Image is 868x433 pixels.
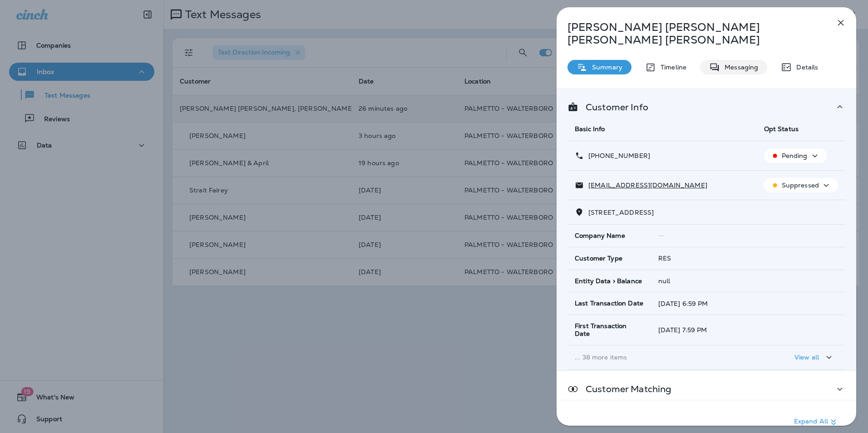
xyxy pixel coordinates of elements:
span: Company Name [575,232,625,240]
span: Last Transaction Date [575,300,643,307]
button: Expand All [790,414,843,430]
button: Suppressed [764,178,838,192]
p: Pending [782,152,808,159]
p: Details [792,64,818,71]
p: Customer Matching [578,385,671,393]
p: [PHONE_NUMBER] [584,152,650,159]
button: View all [791,349,838,366]
p: Expand All [794,417,839,428]
span: [DATE] 7:59 PM [658,326,707,334]
p: Timeline [656,64,686,71]
span: [STREET_ADDRESS] [588,208,654,216]
span: Opt Status [764,125,799,133]
span: [DATE] 6:59 PM [658,300,708,308]
p: View all [794,354,819,361]
span: Basic Info [575,125,605,133]
p: [EMAIL_ADDRESS][DOMAIN_NAME] [584,182,707,189]
span: RES [658,254,671,262]
p: ... 38 more items [575,354,750,361]
p: Summary [587,64,622,71]
p: Messaging [720,64,758,71]
p: Suppressed [782,182,819,189]
span: Customer Type [575,255,622,262]
span: First Transaction Date [575,322,644,338]
span: null [658,277,671,285]
span: Entity Data > Balance [575,277,642,285]
span: -- [658,231,665,240]
button: Pending [764,148,827,163]
p: Customer Info [578,103,648,111]
p: [PERSON_NAME] [PERSON_NAME] [PERSON_NAME] [PERSON_NAME] [567,21,815,46]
